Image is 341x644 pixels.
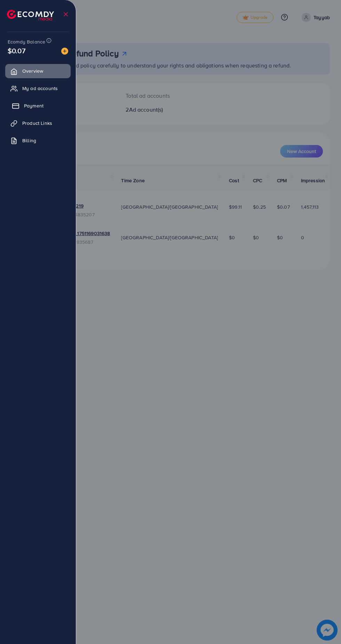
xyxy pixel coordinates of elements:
span: Billing [22,137,36,144]
span: My ad accounts [22,85,58,92]
span: Payment [24,102,43,109]
img: logo [7,10,54,21]
a: Payment [5,99,71,113]
img: image [61,48,68,55]
span: $0.07 [8,46,25,56]
span: Product Links [22,120,52,127]
a: My ad accounts [5,81,71,95]
a: Billing [5,134,71,147]
a: Product Links [5,116,71,130]
span: Ecomdy Balance [8,38,45,45]
span: Overview [22,67,43,74]
a: Overview [5,64,71,78]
